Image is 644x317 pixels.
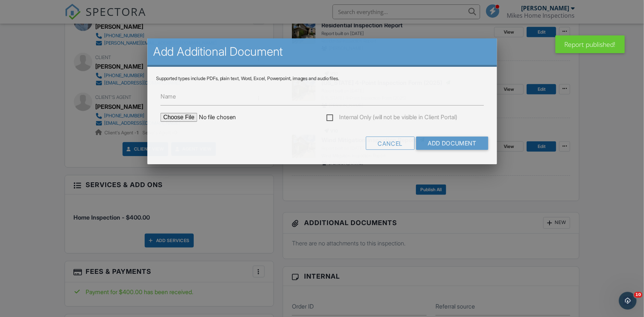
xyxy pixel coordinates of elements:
div: Cancel [366,137,414,150]
label: Name [160,92,176,100]
h2: Add Additional Document [153,44,491,59]
label: Internal Only (will not be visible in Client Portal) [326,114,457,123]
div: Supported types include PDFs, plain text, Word, Excel, Powerpoint, images and audio files. [156,76,488,82]
div: Report published! [555,35,625,53]
iframe: Intercom live chat [619,292,637,310]
span: 10 [634,292,643,298]
input: Add Document [416,137,488,150]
